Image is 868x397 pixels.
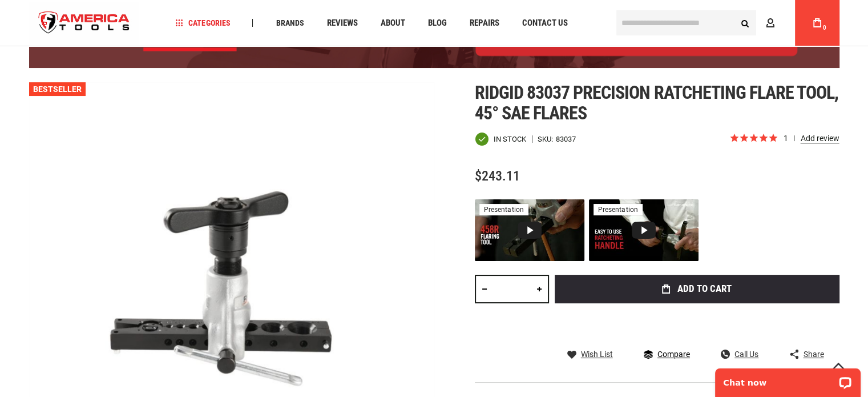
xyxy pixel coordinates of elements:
span: 0 [823,25,826,31]
span: Blog [427,19,446,27]
a: Repairs [464,15,504,31]
span: Compare [657,350,690,358]
div: 83037 [556,135,576,143]
span: Share [803,350,823,358]
span: $243.11 [475,168,520,184]
strong: SKU [538,135,556,143]
a: Blog [422,15,451,31]
button: Add to Cart [555,275,839,303]
span: Add to Cart [677,284,732,294]
iframe: Secure express checkout frame [552,307,842,340]
span: In stock [494,135,526,143]
span: Contact Us [522,19,567,27]
a: Wish List [567,349,613,359]
span: Repairs [469,19,499,27]
a: About [375,15,410,31]
span: Wish List [581,350,613,358]
span: Brands [276,19,304,27]
a: Categories [170,15,235,31]
button: Search [734,12,756,34]
span: Categories [175,19,230,27]
span: About [380,19,405,27]
a: Contact Us [516,15,572,31]
span: Rated 5.0 out of 5 stars 1 reviews [729,133,839,145]
span: Ridgid 83037 precision ratcheting flare tool, 45° sae flares [475,82,839,124]
span: Call Us [734,350,758,358]
a: Brands [271,15,309,31]
span: 1 reviews [784,134,839,143]
iframe: LiveChat chat widget [708,361,868,397]
a: Call Us [721,349,758,359]
span: review [794,135,794,141]
a: Reviews [321,15,362,31]
span: Reviews [326,19,357,27]
a: store logo [29,2,140,45]
div: Availability [475,132,526,146]
a: Compare [644,349,690,359]
img: America Tools [29,2,140,45]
